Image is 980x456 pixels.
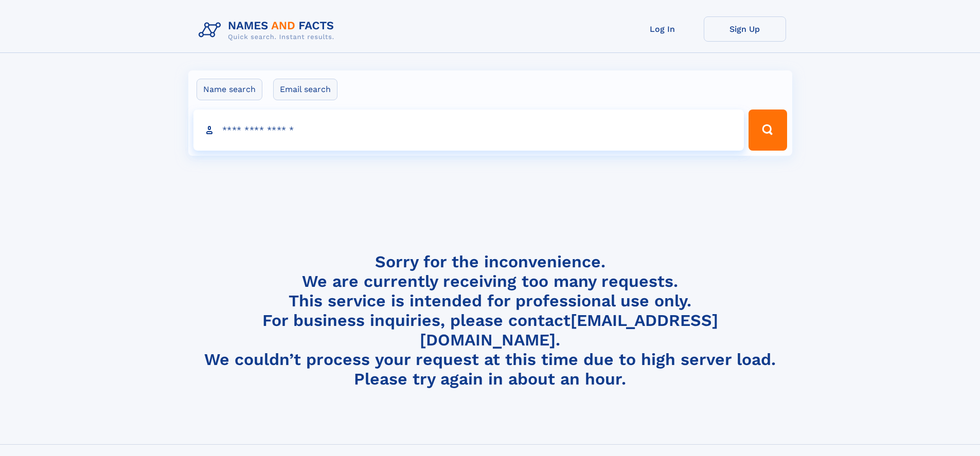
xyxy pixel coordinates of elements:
[273,79,337,100] label: Email search
[194,16,343,44] img: Logo Names and Facts
[621,16,704,42] a: Log In
[704,16,786,42] a: Sign Up
[193,110,744,151] input: search input
[197,79,262,100] label: Name search
[420,311,718,350] a: [EMAIL_ADDRESS][DOMAIN_NAME]
[194,252,786,389] h4: Sorry for the inconvenience. We are currently receiving too many requests. This service is intend...
[749,110,787,151] button: Search Button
